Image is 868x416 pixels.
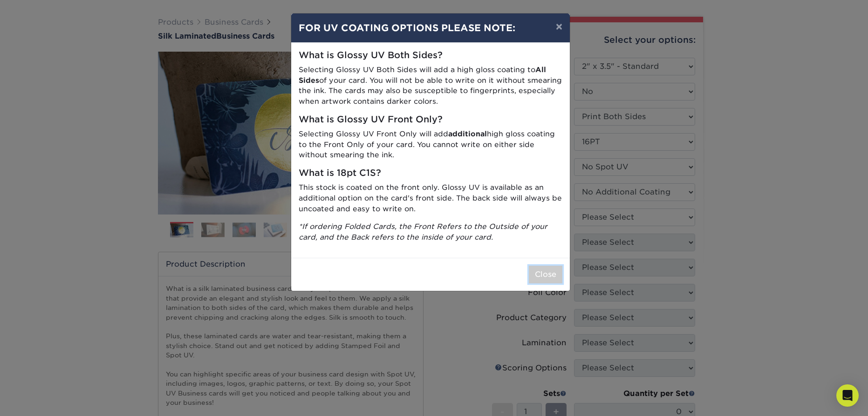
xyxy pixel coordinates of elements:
[299,65,562,107] p: Selecting Glossy UV Both Sides will add a high gloss coating to of your card. You will not be abl...
[299,168,562,179] h5: What is 18pt C1S?
[299,222,547,242] i: *If ordering Folded Cards, the Front Refers to the Outside of your card, and the Back refers to t...
[548,13,570,40] button: ×
[299,182,562,214] p: This stock is coated on the front only. Glossy UV is available as an additional option on the car...
[299,114,562,125] h5: What is Glossy UV Front Only?
[836,384,859,407] div: Open Intercom Messenger
[448,129,487,138] strong: additional
[299,129,562,161] p: Selecting Glossy UV Front Only will add high gloss coating to the Front Only of your card. You ca...
[299,65,546,85] strong: All Sides
[529,266,562,283] button: Close
[299,50,562,61] h5: What is Glossy UV Both Sides?
[299,21,562,35] h4: FOR UV COATING OPTIONS PLEASE NOTE:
